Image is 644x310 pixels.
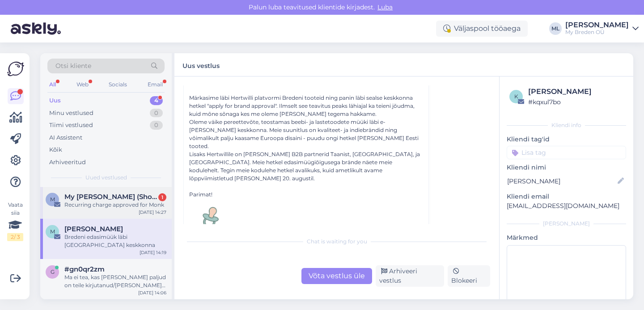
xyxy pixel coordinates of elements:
p: [EMAIL_ADDRESS][DOMAIN_NAME] [507,201,626,211]
span: Otsi kliente [55,61,91,71]
div: Tiimi vestlused [49,121,93,130]
div: Email [146,79,165,90]
div: 2 / 3 [7,233,23,241]
span: #gn0qr2zm [64,265,105,273]
a: [PERSON_NAME]My Breden OÜ [565,21,639,36]
div: [PERSON_NAME] [528,86,623,97]
p: Kliendi tag'id [507,135,626,144]
div: Ma ei tea, kas [PERSON_NAME] paljud on teile kirjutanud/[PERSON_NAME] andnud, aga [PERSON_NAME] p... [64,273,166,289]
span: k [514,93,518,100]
div: 4 [150,96,163,105]
input: Lisa tag [507,146,626,159]
div: [PERSON_NAME] [565,21,629,29]
div: Lisaks Hertwillile on [PERSON_NAME] B2B partnerid Taanist, [GEOGRAPHIC_DATA], ja [GEOGRAPHIC_DATA... [189,150,423,183]
span: g [51,268,55,275]
div: 0 [150,121,163,130]
div: [DATE] 14:19 [140,249,166,256]
div: Kliendi info [507,121,626,129]
div: Bredeni edasimüük läbi [GEOGRAPHIC_DATA] keskkonna [64,233,166,249]
span: M [50,196,55,203]
div: Märkasime läbi Hertwilli platvormi Bredeni tooteid ning panin läbi sealse keskkonna hetkel "apply... [189,94,423,118]
div: My Breden OÜ [565,29,629,36]
div: [DATE] 14:27 [139,209,166,216]
div: Web [75,79,90,90]
div: ML [549,22,562,35]
div: Võta vestlus üle [301,268,372,284]
div: [DATE] 14:06 [138,289,166,296]
input: Lisa nimi [507,176,616,186]
div: # kqxul7bo [528,97,623,107]
div: Väljaspool tööaega [436,21,528,37]
div: Chat is waiting for you [183,238,490,246]
div: Uus [49,96,61,105]
div: Socials [107,79,129,90]
div: [PERSON_NAME] [507,220,626,228]
label: Uus vestlus [182,59,220,71]
div: AI Assistent [49,133,82,142]
p: Kliendi email [507,192,626,201]
div: All [47,79,58,90]
span: My Breden (Shopify) [64,193,157,201]
div: Arhiveeri vestlus [376,265,444,287]
span: M [50,228,55,235]
span: Martin Kala [64,225,123,233]
p: Kliendi nimi [507,163,626,172]
img: AIorK4y46msRP9hahtD5BG2umQ_ZPYfYRhAwIDm-E2GAp1wc-h6KHK61FkPK8tIcSkcnq2k6-wQTEQQvayfZ [189,207,232,239]
div: Arhiveeritud [49,158,86,167]
div: Oleme väike pereettevõte, teostamas beebi- ja lastetoodete müüki läbi e-[PERSON_NAME] keskkonna. ... [189,118,423,150]
p: Märkmed [507,233,626,242]
span: Uued vestlused [85,174,127,182]
div: 1 [158,193,166,201]
div: Parimat! [189,191,423,199]
div: Blokeeri [448,265,490,287]
div: 0 [150,109,163,118]
img: Askly Logo [7,60,24,77]
div: Vaata siia [7,201,23,241]
div: Kõik [49,145,62,154]
span: Luba [375,3,395,11]
div: Recurring charge approved for Monk [64,201,166,209]
div: Minu vestlused [49,109,93,118]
